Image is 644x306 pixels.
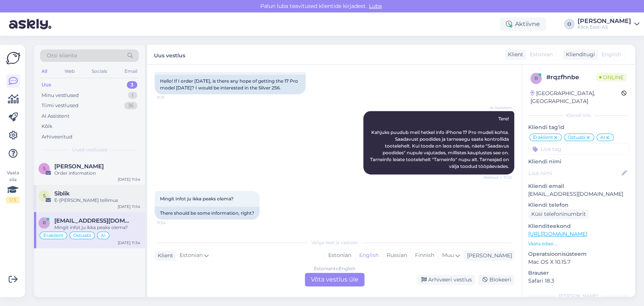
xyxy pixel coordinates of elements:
div: Mingit infot ju ikka peaks olema? [54,224,140,231]
span: Muu [442,252,454,258]
p: Kliendi telefon [528,201,629,209]
div: 1 / 3 [6,197,20,203]
div: O [564,19,575,29]
div: Order information [54,170,140,177]
span: Luba [367,3,384,9]
div: Russian [383,250,411,261]
p: Operatsioonisüsteem [528,250,629,258]
p: [EMAIL_ADDRESS][DOMAIN_NAME] [528,190,629,198]
div: 3 [127,81,137,89]
div: Küsi telefoninumbrit [528,209,589,219]
div: Klient [155,252,173,260]
span: AI [600,135,605,140]
p: Kliendi email [528,182,629,190]
div: [DATE] 11:54 [118,204,140,209]
div: 36 [124,102,137,109]
div: Aktiivne [500,17,546,31]
span: scott stephenson [54,163,104,170]
span: r [535,75,538,81]
a: [PERSON_NAME]Klick Eesti AS [578,18,639,30]
div: Klienditugi [563,51,595,58]
div: Finnish [411,250,438,261]
span: Siblik [54,190,70,197]
div: [PERSON_NAME] [464,252,512,260]
div: Web [63,66,76,76]
div: Minu vestlused [41,92,79,99]
div: All [40,66,49,76]
div: Tiimi vestlused [41,102,78,109]
span: Uued vestlused [72,146,107,153]
label: Uus vestlus [154,49,185,60]
div: There should be some information, right? [155,207,260,220]
div: Estonian [324,250,355,261]
div: English [355,250,383,261]
div: [DATE] 11:34 [118,240,140,246]
span: Mingit infot ju ikka peaks olema? [160,196,234,201]
span: Estonian [530,51,553,58]
span: Eraklient [533,135,553,140]
span: Estonian [180,251,203,260]
p: Kliendi nimi [528,158,629,166]
div: Võta vestlus üle [305,273,364,286]
a: [URL][DOMAIN_NAME] [528,231,587,237]
div: Vaata siia [6,169,20,203]
span: AI Assistent [484,105,512,111]
span: 11:31 [157,95,185,100]
div: Hello! If I order [DATE], is there any hope of getting the 17 Pro model [DATE]? I would be intere... [155,75,306,94]
span: AI [101,233,106,238]
div: Uus [41,81,51,89]
div: Arhiveeri vestlus [417,275,475,285]
span: r [43,220,46,226]
p: Brauser [528,269,629,277]
span: ragnar.r2ss@icloud.com [54,217,133,224]
div: AI Assistent [41,112,69,120]
p: Mac OS X 10.15.7 [528,258,629,266]
div: E-[PERSON_NAME] tellimus [54,197,140,204]
span: Ostuabi [568,135,586,140]
span: 11:34 [157,220,185,226]
p: Kliendi tag'id [528,123,629,131]
div: Klient [505,51,523,58]
div: [PERSON_NAME] [528,292,629,299]
div: Arhiveeritud [41,133,72,141]
span: Nähtud ✓ 11:32 [484,175,512,180]
div: [DATE] 11:54 [118,177,140,182]
div: # rqzfhnbe [546,73,596,82]
span: s [43,166,46,171]
span: Otsi kliente [47,52,77,60]
div: Email [123,66,139,76]
input: Lisa tag [528,143,629,155]
div: Estonian to English [314,265,355,272]
p: Klienditeekond [528,222,629,230]
div: [GEOGRAPHIC_DATA], [GEOGRAPHIC_DATA] [530,89,621,105]
span: English [601,51,621,58]
img: Askly Logo [6,51,20,65]
div: Kliendi info [528,112,629,119]
span: Eraklient [43,233,63,238]
div: 1 [128,92,137,99]
p: Safari 18.3 [528,277,629,285]
div: Valige keel ja vastake [155,239,514,246]
p: Vaata edasi ... [528,240,629,247]
span: Ostuabi [73,233,91,238]
div: Klick Eesti AS [578,24,631,30]
input: Lisa nimi [529,169,620,177]
div: [PERSON_NAME] [578,18,631,24]
span: S [43,193,46,198]
span: Online [596,73,627,81]
div: Kõik [41,123,52,130]
div: Blokeeri [478,275,514,285]
div: Socials [90,66,109,76]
